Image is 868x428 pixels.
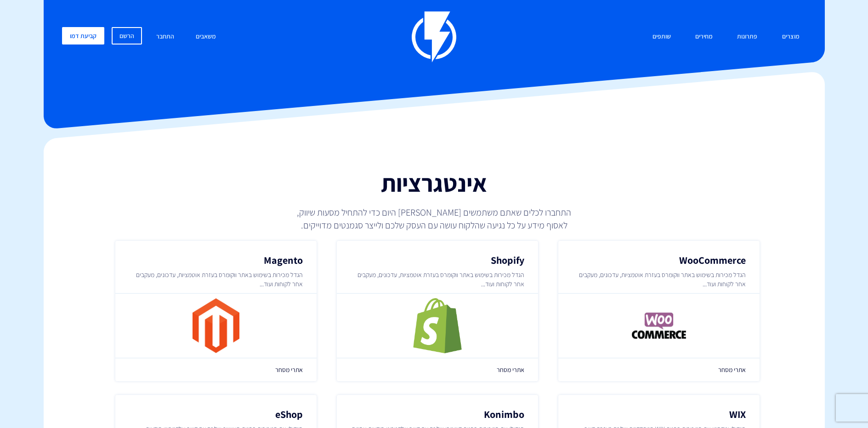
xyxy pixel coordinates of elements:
[351,270,524,289] p: הגדל מכירות בשימוש באתר ווקומרס בעזרת אוטמציות, עדכונים, מעקבים אחר לקוחות ועוד...
[129,270,303,289] p: הגדל מכירות בשימוש באתר ווקומרס בעזרת אוטמציות, עדכונים, מעקבים אחר לקוחות ועוד...
[222,170,646,196] h1: אינטגרציות
[296,206,572,232] p: התחברו לכלים שאתם משתמשים [PERSON_NAME] היום כדי להתחיל מסעות שיווק, לאסוף מידע על כל נגיעה שהלקו...
[115,241,317,381] a: Magento הגדל מכירות בשימוש באתר ווקומרס בעזרת אוטמציות, עדכונים, מעקבים אחר לקוחות ועוד... אתרי מסחר
[646,27,678,47] a: שותפים
[149,27,181,47] a: התחבר
[129,409,303,420] h2: eShop
[572,255,746,266] h2: WooCommerce
[775,27,806,47] a: מוצרים
[129,365,303,374] span: אתרי מסחר
[351,255,524,266] h2: Shopify
[62,27,104,44] a: קביעת דמו
[189,27,223,47] a: משאבים
[572,365,746,374] span: אתרי מסחר
[572,409,746,420] h2: WIX
[351,365,524,374] span: אתרי מסחר
[572,270,746,289] p: הגדל מכירות בשימוש באתר ווקומרס בעזרת אוטמציות, עדכונים, מעקבים אחר לקוחות ועוד...
[351,409,524,420] h2: Konimbo
[730,27,764,47] a: פתרונות
[688,27,720,47] a: מחירים
[112,27,142,44] a: הרשם
[129,255,303,266] h2: Magento
[337,241,538,381] a: Shopify הגדל מכירות בשימוש באתר ווקומרס בעזרת אוטמציות, עדכונים, מעקבים אחר לקוחות ועוד... אתרי מסחר
[558,241,760,381] a: WooCommerce הגדל מכירות בשימוש באתר ווקומרס בעזרת אוטמציות, עדכונים, מעקבים אחר לקוחות ועוד... את...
